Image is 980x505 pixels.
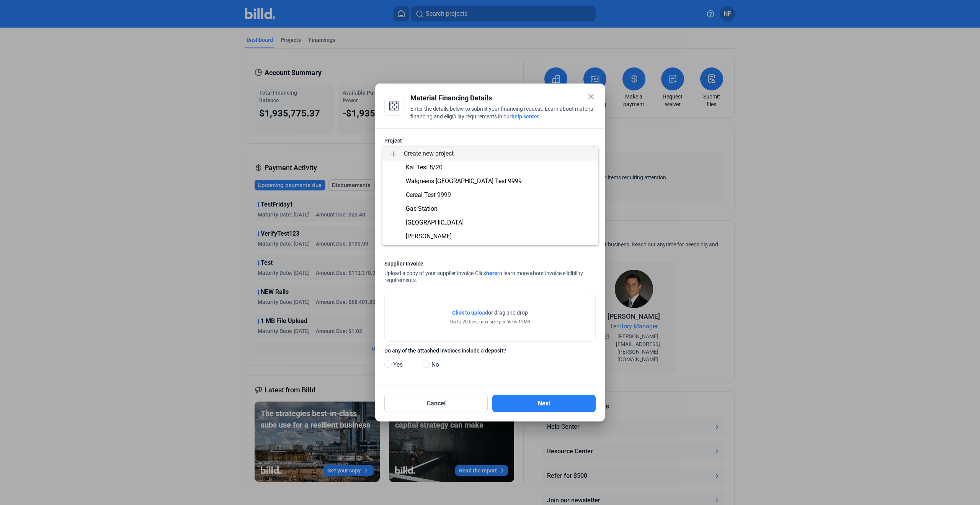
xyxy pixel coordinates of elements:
span: Gas Station [406,205,438,212]
span: [GEOGRAPHIC_DATA] [406,219,464,226]
span: [PERSON_NAME] [406,233,452,240]
span: Kat Test 8/20 [406,164,443,171]
mat-icon: add [389,149,398,159]
span: Walgreens [GEOGRAPHIC_DATA] Test 9999 [406,177,522,185]
span: Create new project [389,147,592,161]
span: Cereal Test 9999 [406,191,451,198]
